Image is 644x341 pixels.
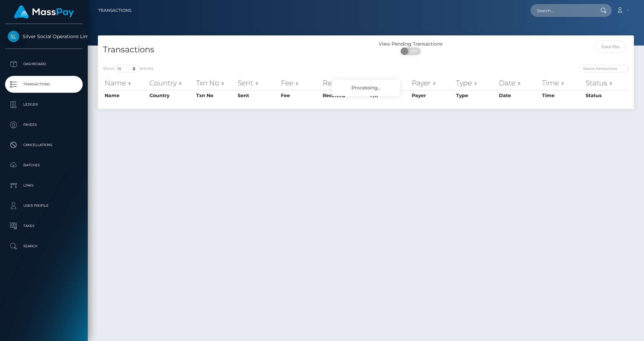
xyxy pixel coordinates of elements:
p: Taxes [8,221,80,231]
a: Transactions [98,3,131,18]
th: Sent [236,76,279,90]
select: Showentries [114,65,140,73]
div: Processing... [332,80,400,96]
input: Date filter [595,40,626,53]
th: Status [584,76,629,90]
p: Payees [8,120,80,130]
th: Name [103,90,148,101]
a: Payees [5,116,83,133]
input: Search... [531,4,594,17]
th: Txn No [194,90,236,101]
span: Silver Social Operations Limited [5,33,83,39]
a: Search [5,238,83,255]
a: Transactions [5,76,83,93]
th: Type [454,90,498,101]
a: User Profile [5,197,83,214]
th: Payer [410,76,454,90]
th: Type [454,76,498,90]
p: Links [8,180,80,191]
a: Cancellations [5,137,83,153]
th: Name [103,76,148,90]
th: F/X [369,76,410,90]
p: Transactions [8,79,80,89]
th: Txn No [194,76,236,90]
th: Time [540,76,584,90]
th: Time [540,90,584,101]
p: Dashboard [8,59,80,69]
p: Cancellations [8,140,80,150]
a: Taxes [5,218,83,234]
img: MassPay Logo [14,5,74,19]
input: Search transactions [580,65,629,73]
div: View Pending Transactions [366,40,455,48]
th: Fee [279,90,321,101]
p: Batches [8,160,80,170]
th: Received [321,76,369,90]
a: Batches [5,157,83,174]
img: Silver Social Operations Limited [8,31,19,42]
span: OFF [404,48,421,55]
th: Date [497,76,540,90]
a: Ledger [5,96,83,113]
label: Show entries [103,65,154,73]
th: Received [321,90,369,101]
th: Date [497,90,540,101]
p: Ledger [8,100,80,110]
th: Sent [236,90,279,101]
th: Payer [410,90,454,101]
p: User Profile [8,201,80,211]
p: Search [8,241,80,251]
th: Country [148,76,194,90]
h4: Transactions [103,44,361,56]
th: Fee [279,76,321,90]
th: Status [584,90,629,101]
th: Country [148,90,194,101]
a: Links [5,177,83,194]
a: Dashboard [5,56,83,73]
